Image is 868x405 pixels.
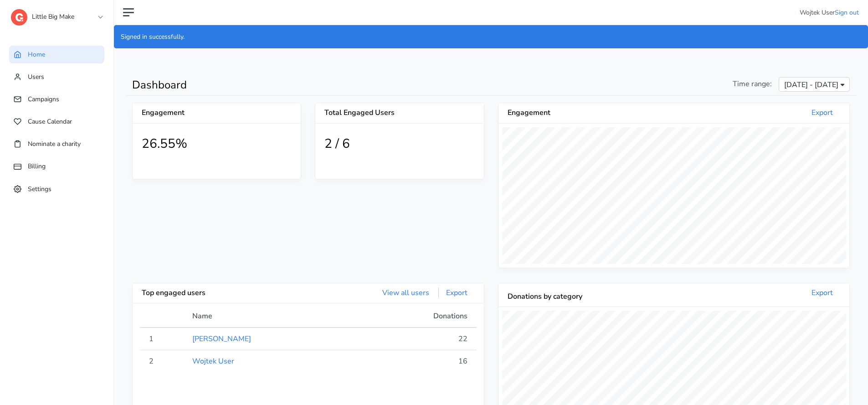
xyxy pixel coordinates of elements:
[357,350,477,372] td: 16
[142,289,308,297] h5: Top engaged users
[508,292,674,301] h5: Donations by category
[192,334,251,344] a: [PERSON_NAME]
[9,113,104,130] a: Cause Calendar
[9,46,104,63] a: Home
[132,78,484,92] h1: Dashboard
[9,135,104,153] a: Nominate a charity
[9,68,104,86] a: Users
[508,109,674,117] h5: Engagement
[733,78,772,89] span: Time range:
[324,109,474,117] h5: Total Engaged Users
[357,311,477,327] th: Donations
[11,9,27,26] img: logo-dashboard-4662da770dd4bea1a8774357aa970c5cb092b4650ab114813ae74da458e76571.svg
[28,117,72,126] span: Cause Calendar
[357,327,477,350] td: 22
[142,136,292,152] h1: 26.55%
[192,356,234,366] a: Wojtek User
[375,288,437,298] a: View all users
[804,108,840,118] a: Export
[28,50,45,59] span: Home
[187,311,357,327] th: Name
[835,8,859,17] a: Sign out
[28,73,44,81] span: Users
[28,184,51,193] span: Settings
[28,95,59,104] span: Campaigns
[800,8,859,17] li: Wojtek User
[9,157,104,175] a: Billing
[28,140,81,148] span: Nominate a charity
[9,180,104,198] a: Settings
[784,79,838,90] span: [DATE] - [DATE]
[28,162,46,171] span: Billing
[11,6,102,23] a: Little Big Make
[142,109,217,117] h5: Engagement
[9,90,104,108] a: Campaigns
[438,288,475,298] a: Export
[140,350,187,372] td: 2
[114,25,868,48] div: Signed in successfully.
[140,327,187,350] td: 1
[804,288,840,298] a: Export
[324,136,474,152] h1: 2 / 6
